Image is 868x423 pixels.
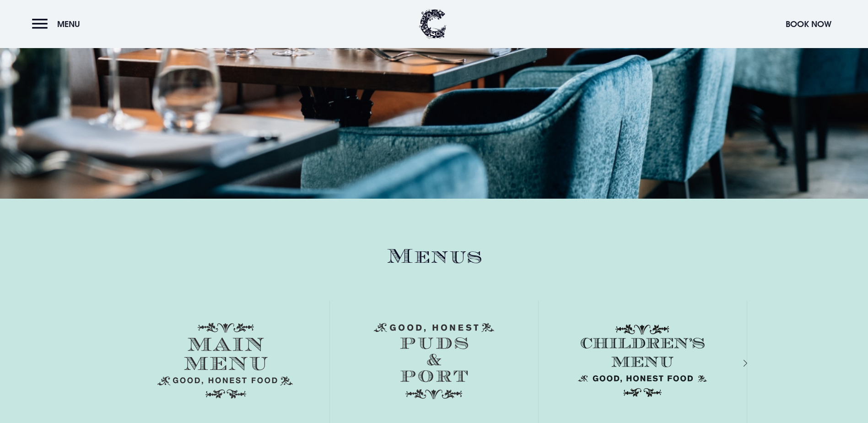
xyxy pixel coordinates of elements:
img: Clandeboye Lodge [419,9,447,39]
button: Menu [32,14,85,34]
h2: Menus [121,244,747,269]
img: Childrens Menu 1 [575,323,710,399]
span: Menu [57,19,80,29]
button: Book Now [781,14,836,34]
div: Next slide [731,357,740,370]
img: Menu main menu [157,323,293,399]
img: Menu puds and port [374,323,494,400]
